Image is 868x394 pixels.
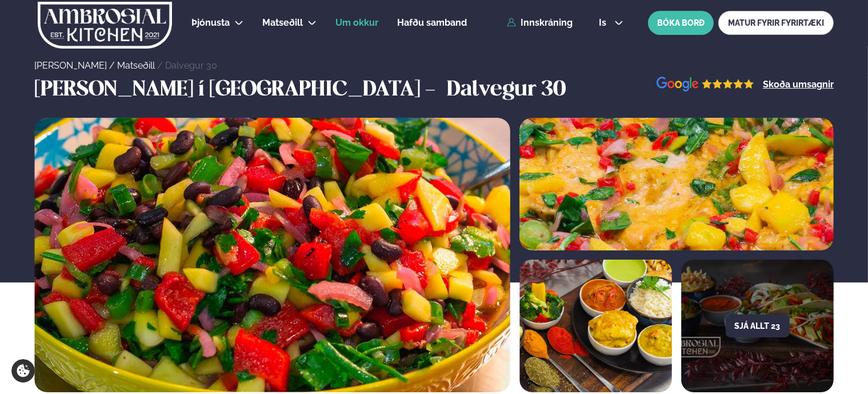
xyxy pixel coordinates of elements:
[519,118,834,250] img: image alt
[191,16,230,30] a: Þjónusta
[507,18,573,28] a: Innskráning
[599,18,610,27] span: is
[262,16,303,30] a: Matseðill
[718,11,834,35] a: MATUR FYRIR FYRIRTÆKI
[397,16,467,30] a: Hafðu samband
[657,77,754,92] img: image alt
[519,260,672,392] img: image alt
[37,2,173,49] img: logo
[335,16,378,30] a: Um okkur
[648,11,714,35] button: BÓKA BORÐ
[117,60,155,71] a: Matseðill
[397,17,467,28] span: Hafðu samband
[590,18,633,27] button: is
[447,77,566,104] h3: Dalvegur 30
[191,17,230,28] span: Þjónusta
[109,60,117,71] span: /
[763,80,834,89] a: Skoða umsagnir
[726,315,790,337] button: Sjá allt 23
[34,118,510,392] img: image alt
[262,17,303,28] span: Matseðill
[11,359,35,383] a: Cookie settings
[34,77,441,104] h3: [PERSON_NAME] í [GEOGRAPHIC_DATA] -
[34,60,107,71] a: [PERSON_NAME]
[335,17,378,28] span: Um okkur
[165,60,217,71] a: Dalvegur 30
[157,60,165,71] span: /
